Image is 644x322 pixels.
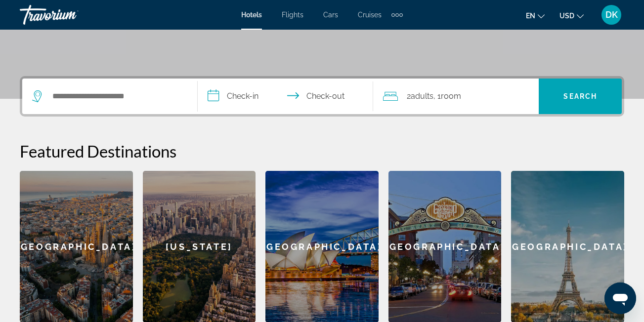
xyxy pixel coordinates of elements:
a: Travorium [20,2,119,28]
iframe: Кнопка запуска окна обмена сообщениями [604,282,636,314]
span: 2 [407,89,433,103]
button: Change language [526,8,545,23]
span: Room [441,91,461,101]
button: Extra navigation items [391,7,403,23]
a: Hotels [241,11,262,19]
button: Search [539,79,622,114]
div: [GEOGRAPHIC_DATA] [388,171,502,322]
span: Adults [411,91,433,101]
span: , 1 [433,89,461,103]
span: USD [559,12,574,20]
button: Travelers: 2 adults, 0 children [373,79,539,114]
h2: Featured Destinations [20,141,624,161]
span: DK [605,10,618,20]
a: Flights [282,11,303,19]
span: en [526,12,535,20]
a: Cruises [358,11,382,19]
a: Cars [323,11,338,19]
button: User Menu [599,4,624,25]
button: Check in and out dates [198,79,373,114]
div: Search widget [22,79,622,114]
span: Search [563,92,597,100]
button: Change currency [559,8,584,23]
